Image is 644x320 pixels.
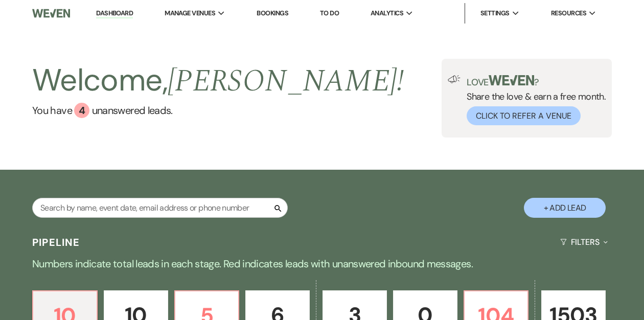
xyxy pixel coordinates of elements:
div: 4 [74,103,89,118]
button: + Add Lead [524,198,606,218]
img: loud-speaker-illustration.svg [448,75,461,83]
input: Search by name, event date, email address or phone number [32,198,288,218]
a: Bookings [257,9,288,17]
img: Weven Logo [32,3,70,24]
a: To Do [320,9,339,17]
span: Manage Venues [165,8,215,18]
h3: Pipeline [32,235,80,249]
img: weven-logo-green.svg [489,75,534,85]
div: Share the love & earn a free month. [461,75,606,125]
a: Dashboard [96,9,133,18]
h2: Welcome, [32,59,404,103]
button: Click to Refer a Venue [467,106,581,125]
span: Resources [551,8,586,18]
a: You have 4 unanswered leads. [32,103,404,118]
button: Filters [556,228,612,256]
span: Settings [480,8,510,18]
span: [PERSON_NAME] ! [168,58,404,105]
span: Analytics [371,8,403,18]
p: Love ? [467,75,606,87]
